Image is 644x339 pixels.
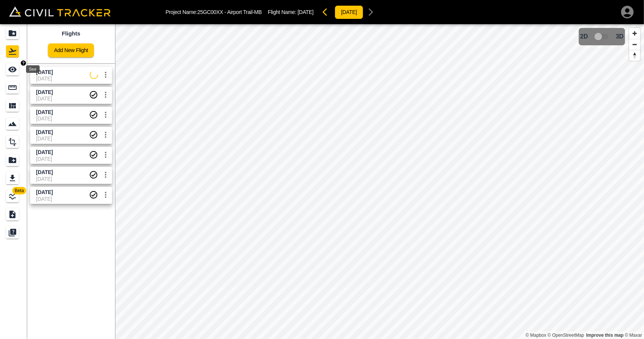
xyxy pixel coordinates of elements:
[268,9,314,15] p: Flight Name:
[548,333,584,338] a: OpenStreetMap
[591,29,613,44] span: 3D model not uploaded yet
[629,28,640,39] button: Zoom in
[616,33,624,40] span: 3D
[298,9,314,15] span: [DATE]
[166,9,262,15] p: Project Name: 25GC00XX - Airport Trail-MB
[335,5,363,19] button: [DATE]
[580,33,588,40] span: 2D
[26,65,40,73] div: See
[629,50,640,61] button: Reset bearing to north
[629,39,640,50] button: Zoom out
[9,6,111,17] img: Civil Tracker
[586,333,624,338] a: Map feedback
[526,333,546,338] a: Mapbox
[115,24,644,339] canvas: Map
[625,333,642,338] a: Maxar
